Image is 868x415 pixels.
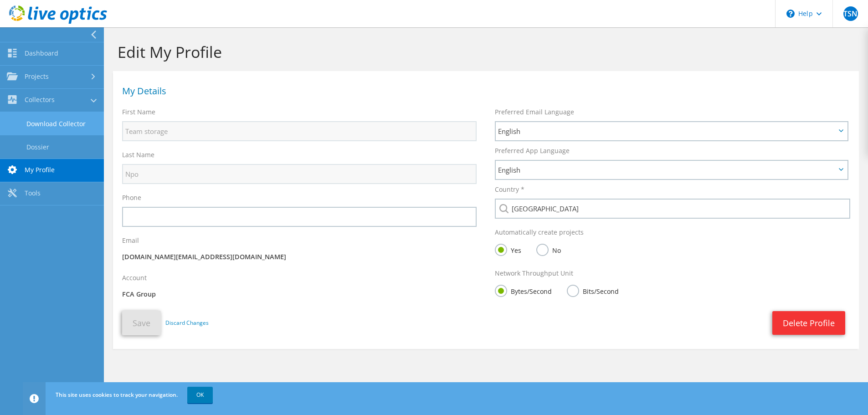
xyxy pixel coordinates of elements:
label: Last Name [122,150,154,159]
label: Bits/Second [567,285,619,296]
label: Country * [495,185,524,194]
label: Phone [122,193,141,202]
span: This site uses cookies to track your navigation. [56,391,178,399]
label: Email [122,236,139,245]
span: English [498,126,836,137]
label: First Name [122,108,155,117]
label: Network Throughput Unit [495,269,573,278]
p: [DOMAIN_NAME][EMAIL_ADDRESS][DOMAIN_NAME] [122,252,477,262]
label: Automatically create projects [495,228,584,237]
label: Account [122,273,147,282]
h1: Edit My Profile [118,42,850,61]
span: TSN [843,6,858,21]
label: No [536,244,561,255]
button: Save [122,311,161,335]
label: Yes [495,244,521,255]
span: English [498,164,836,175]
a: Discard Changes [165,318,209,328]
p: FCA Group [122,289,477,299]
a: Delete Profile [772,311,845,335]
label: Preferred App Language [495,146,570,155]
h1: My Details [122,87,845,96]
label: Bytes/Second [495,285,552,296]
label: Preferred Email Language [495,108,574,117]
svg: \n [786,10,795,18]
a: OK [187,387,213,403]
